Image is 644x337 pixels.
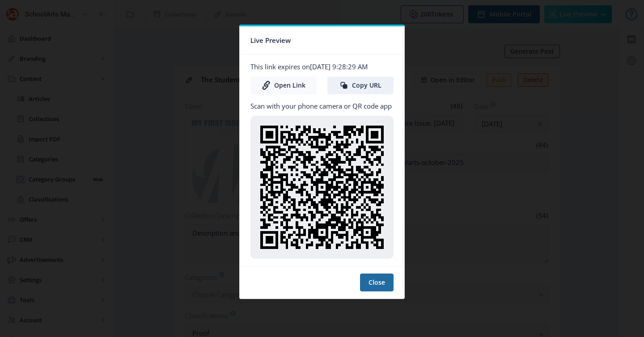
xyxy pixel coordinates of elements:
button: Close [360,274,394,291]
a: Open Link [250,76,317,94]
span: [DATE] 9:28:29 AM [310,62,368,71]
p: This link expires on [250,62,394,71]
span: Live Preview [250,34,291,47]
button: Copy URL [327,76,394,94]
p: Scan with your phone camera or QR code app [250,101,394,110]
